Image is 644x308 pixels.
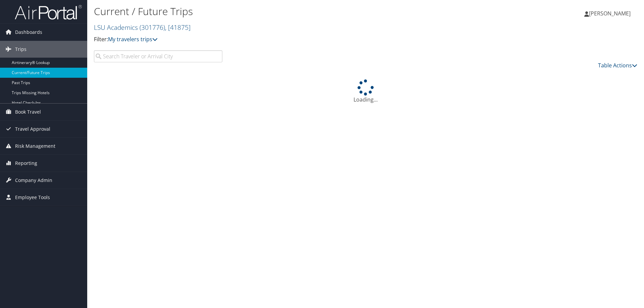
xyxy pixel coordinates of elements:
span: Company Admin [15,172,52,189]
span: Trips [15,41,26,58]
span: Risk Management [15,138,55,155]
span: ( 301776 ) [140,23,165,32]
span: Employee Tools [15,189,50,206]
span: Book Travel [15,104,41,120]
span: Reporting [15,155,37,172]
span: [PERSON_NAME] [589,10,631,17]
span: , [ 41875 ] [165,23,191,32]
a: Table Actions [598,62,637,69]
input: Search Traveler or Arrival City [94,50,222,62]
p: Filter: [94,35,456,44]
span: Travel Approval [15,121,50,137]
span: Dashboards [15,24,42,41]
h1: Current / Future Trips [94,4,456,18]
a: LSU Academics [94,23,191,32]
img: airportal-logo.png [15,4,82,20]
a: My travelers trips [108,36,158,43]
div: Loading... [94,79,637,104]
a: [PERSON_NAME] [584,3,637,23]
